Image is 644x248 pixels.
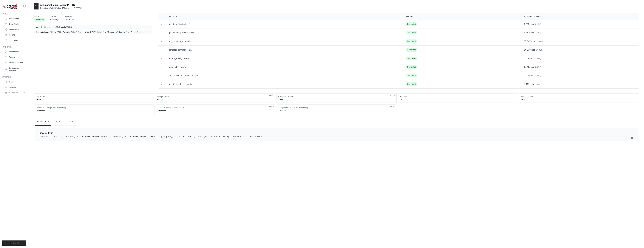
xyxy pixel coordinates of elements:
[4,80,26,84] a: Usage
[536,49,543,51] span: (25.40%)
[406,82,417,86] span: Completed
[406,48,417,52] span: Completed
[278,98,395,101] dd: 3,859
[402,13,520,20] th: Status
[37,109,153,112] dd: $0.000000
[64,15,73,18] span: Deployed
[520,63,639,71] td: secs
[158,109,273,112] dd: $0.000000
[165,63,402,71] td: route_after_review
[34,15,45,18] span: Status
[524,23,529,25] span: 0.085
[165,37,402,46] td: get_company_research
[165,46,402,54] td: generate_outreach_email
[4,66,26,73] a: Environment Variables
[521,95,637,98] dt: Execution Time
[520,71,639,80] td: secs
[400,95,516,98] dt: Requests
[535,66,541,68] span: (0.02%)
[406,57,417,60] span: Completed
[521,98,637,101] dd: 63.91s
[2,76,26,78] div: Manage
[65,118,76,126] button: Traces
[400,98,516,101] dd: 14
[535,32,541,34] span: (7.57%)
[9,92,18,94] span: Resources
[4,60,26,65] a: LLM Connections
[4,49,26,54] a: Integrations
[4,33,26,37] a: Agents
[524,49,531,51] span: 16.230
[4,16,26,21] a: Automations
[520,28,639,37] td: secs
[2,13,26,15] div: Build
[64,18,73,20] time: August 27, 2025 at 09:42 PDT
[406,22,417,26] span: Completed
[39,26,72,28] span: e2c54492-abac-475b-86d6-aab0c2233fab
[39,135,634,138] pre: {"success" => true, "account_id" => "0018Z00003EaJ77QAF", "contact_id" => "0038Z00003dJ1m8QAC", "...
[535,75,541,77] span: (3.47%)
[34,18,45,22] span: Completed
[52,118,64,126] button: Artifact
[520,46,639,54] td: secs
[390,105,395,108] span: NaN%
[520,80,639,89] td: secs
[390,94,395,97] span: 13.2%
[4,22,26,27] a: Crew Studio
[520,20,639,28] td: secs
[524,57,529,60] span: 2.058
[36,98,152,101] dd: 29,129
[35,118,51,126] button: Final Output
[13,242,19,244] span: Logout
[157,95,273,98] dt: Prompt Tokens
[278,95,395,98] dt: Completion Tokens
[165,54,402,63] td: review_email_content
[165,20,402,28] td: get_data
[4,90,26,95] button: Resources
[406,31,417,34] span: Completed
[36,95,152,98] dt: Total Tokens
[535,23,541,25] span: (0.13%)
[36,26,38,28] span: Id:
[279,106,394,109] dt: Completion Tokens Cost (Estimated)
[269,105,274,108] span: NaN%
[4,85,26,90] a: Settings
[157,98,273,101] dd: 25,270
[36,31,49,33] span: Accounts Data:
[37,106,153,109] dt: Total Tokens usage cost (Estimated)
[629,234,644,248] iframe: Chat Widget
[158,106,273,109] dt: Prompt Tokens Cost (Estimated)
[524,66,529,68] span: 0.016
[535,83,541,85] span: (1.85%)
[2,46,26,48] div: Operate
[535,58,541,60] span: (3.22%)
[40,7,82,9] p: Execution e2c54492-abac-475b-86d6-aab0c2233fab
[178,23,190,25] span: (Starting Point)
[279,109,394,112] dd: $0.000000
[2,240,26,246] button: Logout
[2,3,17,9] img: Logo
[4,38,26,43] a: Tool Registry
[4,27,26,32] a: Marketplace
[520,37,639,46] td: secs
[165,13,402,20] th: Method
[165,80,402,89] td: update_result_to_snowflake
[524,40,531,42] span: 37.047
[406,74,417,77] span: Completed
[50,18,59,20] time: August 27, 2025 at 10:32 PDT
[520,54,639,63] td: secs
[524,74,529,77] span: 2.218
[524,31,529,34] span: 4.841
[40,3,82,7] h2: midmarket_email_agent(PROD)
[406,39,417,43] span: Completed
[4,55,26,60] a: Traces
[165,28,402,37] td: get_company_recent_news
[536,40,543,42] span: (57.97%)
[524,83,529,85] span: 1.179
[269,94,274,97] span: 86.8%
[50,15,59,18] span: Executed
[406,65,417,69] span: Completed
[165,71,402,80] td: sent_email_to_outreach_mailbox
[39,132,53,135] span: Final output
